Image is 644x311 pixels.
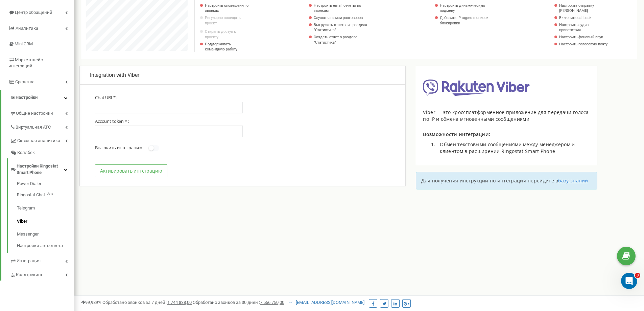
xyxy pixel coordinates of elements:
iframe: Intercom live chat [621,273,637,289]
a: Настроить отправку [PERSON_NAME] [559,3,608,14]
p: Integration with Viber [90,71,395,79]
a: Ringostat ChatBeta [17,188,74,202]
a: Настроить email отчеты по звонкам [314,3,371,14]
u: 1 744 838,00 [167,300,192,305]
a: Интеграция [10,253,74,267]
a: Добавить IP адрес в список блокировки [440,15,492,26]
p: Возможности интеграции: [423,131,590,138]
a: Messenger [17,228,74,241]
a: Настройки Ringostat Smart Phone [10,158,74,178]
span: Аналитика [16,26,38,31]
a: Слушать записи разговоров [314,15,371,21]
p: Поддерживать командную работу [205,42,250,52]
a: Выгружать отчеты из раздела "Статистика" [314,22,371,33]
span: 99,989% [81,300,101,305]
label: Account token * : [95,118,129,124]
a: Настройки [1,90,74,106]
span: Обработано звонков за 30 дней : [193,300,284,305]
u: 7 556 750,00 [260,300,284,305]
a: Настроить динамическую подмену [440,3,492,14]
a: Viber [17,215,74,228]
span: Обработано звонков за 7 дней : [102,300,192,305]
span: Маркетплейс интеграций [8,57,43,69]
img: image [423,80,558,101]
span: Настройки Ringostat Smart Phone [17,163,64,176]
a: Виртуальная АТС [10,119,74,133]
a: Настройки автоответа [17,241,74,249]
span: Коллтрекинг [16,272,43,278]
span: Сквозная аналитика [17,138,60,144]
a: Power Dialer [17,181,74,189]
span: Mini CRM [15,41,33,46]
a: Telegram [17,202,74,215]
a: Включить callback [559,15,608,21]
span: Центр обращений [15,10,52,15]
a: Открыть доступ к проекту [205,29,250,40]
div: Viber — это кроссплатформенное приложение для передачи голоса по IP и обмена мгновенными сообщениями [423,109,590,123]
p: Для получения инструкции по интеграции перейдите в [421,177,592,184]
span: Настройки [16,95,38,100]
a: Общие настройки [10,106,74,119]
span: Коллбек [17,150,35,156]
a: Коллтрекинг [10,267,74,281]
p: Регулярно посещать проект [205,15,250,26]
span: Интеграция [17,258,41,264]
a: базу знаний [558,177,588,184]
a: [EMAIL_ADDRESS][DOMAIN_NAME] [289,300,364,305]
button: Активировать интеграцию [95,164,167,177]
a: Настроить аудио приветствия [559,22,608,33]
a: Настроить голосовую почту [559,42,608,47]
a: Создать отчет в разделе "Статистика" [314,35,371,45]
a: Настроить фоновый звук [559,35,608,40]
span: 3 [635,273,640,278]
li: Обмен текстовыми сообщениями между менеджером и клиентом в расширении Ringostat Smart Phone [436,141,590,155]
a: Настроить оповещения о звонках [205,3,250,14]
span: Общие настройки [16,110,53,117]
a: Коллбек [10,147,74,159]
span: Средства [15,79,34,84]
a: Сквозная аналитика [10,133,74,147]
span: Виртуальная АТС [16,124,51,131]
span: Включить интеграцию [95,145,142,151]
label: Chat URI * : [95,95,117,100]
